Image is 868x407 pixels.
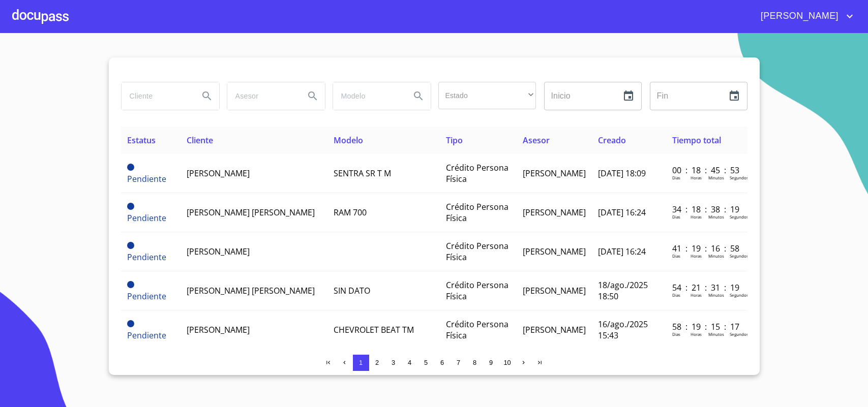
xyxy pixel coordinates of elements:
span: Pendiente [127,203,134,210]
span: 6 [440,359,444,366]
span: RAM 700 [334,207,367,218]
span: Crédito Persona Física [446,319,508,341]
span: 8 [473,359,476,366]
button: 1 [353,355,369,371]
span: 4 [408,359,411,366]
button: account of current user [753,8,856,24]
span: 5 [424,359,428,366]
p: Segundos [730,292,749,298]
button: Search [301,84,325,108]
span: [DATE] 18:09 [598,168,646,179]
p: Dias [672,331,680,337]
span: Tiempo total [672,135,721,146]
span: Modelo [334,135,363,146]
p: Dias [672,253,680,259]
button: 9 [483,355,499,371]
p: Segundos [730,253,749,259]
input: search [227,82,296,110]
p: 00 : 18 : 45 : 53 [672,165,741,176]
p: Horas [691,214,702,220]
span: Crédito Persona Física [446,201,508,224]
span: CHEVROLET BEAT TM [334,324,414,335]
span: 18/ago./2025 18:50 [598,279,648,302]
span: [PERSON_NAME] [187,168,250,179]
span: SENTRA SR T M [334,168,391,179]
span: Pendiente [127,173,166,184]
button: 7 [451,355,467,371]
span: Asesor [523,135,550,146]
span: [PERSON_NAME] [187,324,250,335]
span: Estatus [127,135,156,146]
span: 10 [503,359,511,366]
p: Horas [691,292,702,298]
p: Segundos [730,214,749,220]
span: [PERSON_NAME] [187,246,250,257]
span: Pendiente [127,291,166,302]
p: Segundos [730,331,749,337]
span: 16/ago./2025 15:43 [598,319,648,341]
span: Crédito Persona Física [446,240,508,263]
button: 4 [402,355,418,371]
span: Pendiente [127,281,134,288]
p: Minutos [708,331,724,337]
span: Pendiente [127,330,166,341]
span: 2 [375,359,379,366]
p: Dias [672,292,680,298]
span: Pendiente [127,164,134,171]
p: 54 : 21 : 31 : 19 [672,282,741,293]
span: Pendiente [127,252,166,263]
div: ​ [438,82,536,109]
span: Cliente [187,135,213,146]
span: [PERSON_NAME] [523,285,586,296]
span: 7 [457,359,460,366]
span: SIN DATO [334,285,370,296]
span: [PERSON_NAME] [523,168,586,179]
p: Segundos [730,175,749,180]
span: [PERSON_NAME] [523,207,586,218]
p: Minutos [708,253,724,259]
input: search [333,82,402,110]
p: 58 : 19 : 15 : 17 [672,321,741,332]
button: 6 [434,355,451,371]
span: [PERSON_NAME] [523,324,586,335]
p: Horas [691,331,702,337]
button: 10 [499,355,516,371]
span: Crédito Persona Física [446,279,508,302]
p: Minutos [708,214,724,220]
span: [PERSON_NAME] [753,8,844,24]
span: Pendiente [127,320,134,327]
span: [DATE] 16:24 [598,246,646,257]
span: Creado [598,135,626,146]
input: search [122,82,191,110]
button: Search [406,84,431,108]
p: Dias [672,214,680,220]
span: Tipo [446,135,463,146]
button: 2 [369,355,385,371]
span: Crédito Persona Física [446,162,508,184]
button: 8 [467,355,483,371]
button: 3 [385,355,402,371]
p: Dias [672,175,680,180]
p: Horas [691,253,702,259]
span: [DATE] 16:24 [598,207,646,218]
span: Pendiente [127,242,134,249]
p: 41 : 19 : 16 : 58 [672,243,741,254]
p: Minutos [708,175,724,180]
span: [PERSON_NAME] [PERSON_NAME] [187,285,315,296]
span: 1 [359,359,363,366]
button: 5 [418,355,434,371]
p: Horas [691,175,702,180]
p: 34 : 18 : 38 : 19 [672,204,741,215]
span: [PERSON_NAME] [523,246,586,257]
span: 9 [489,359,493,366]
p: Minutos [708,292,724,298]
span: [PERSON_NAME] [PERSON_NAME] [187,207,315,218]
button: Search [195,84,219,108]
span: Pendiente [127,212,166,224]
span: 3 [392,359,395,366]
